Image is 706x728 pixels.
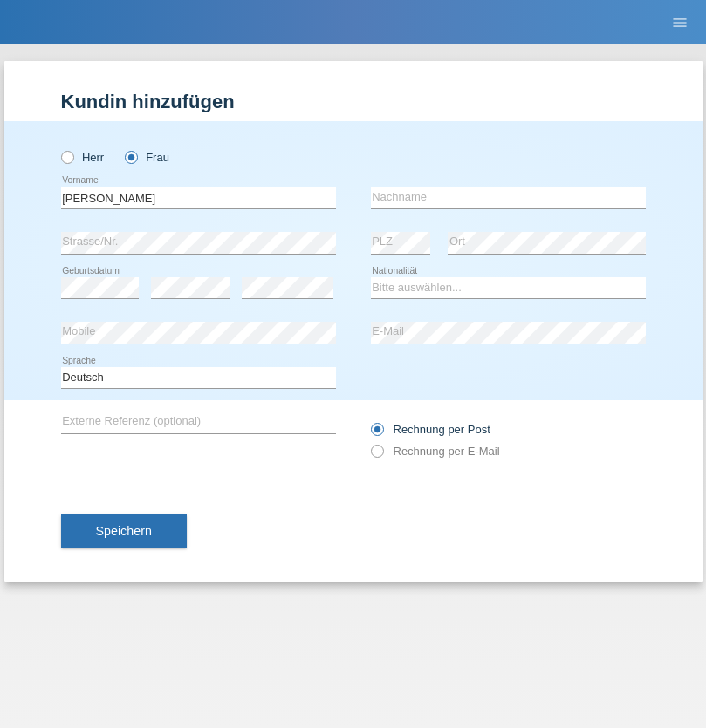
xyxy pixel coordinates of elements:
[96,524,152,538] span: Speichern
[371,423,490,436] label: Rechnung per Post
[61,151,72,162] input: Herr
[371,445,500,458] label: Rechnung per E-Mail
[61,514,187,548] button: Speichern
[125,151,169,164] label: Frau
[662,17,697,27] a: menu
[371,423,382,445] input: Rechnung per Post
[61,151,105,164] label: Herr
[371,445,382,466] input: Rechnung per E-Mail
[671,14,689,31] i: menu
[125,151,136,162] input: Frau
[61,91,646,112] h1: Kundin hinzufügen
